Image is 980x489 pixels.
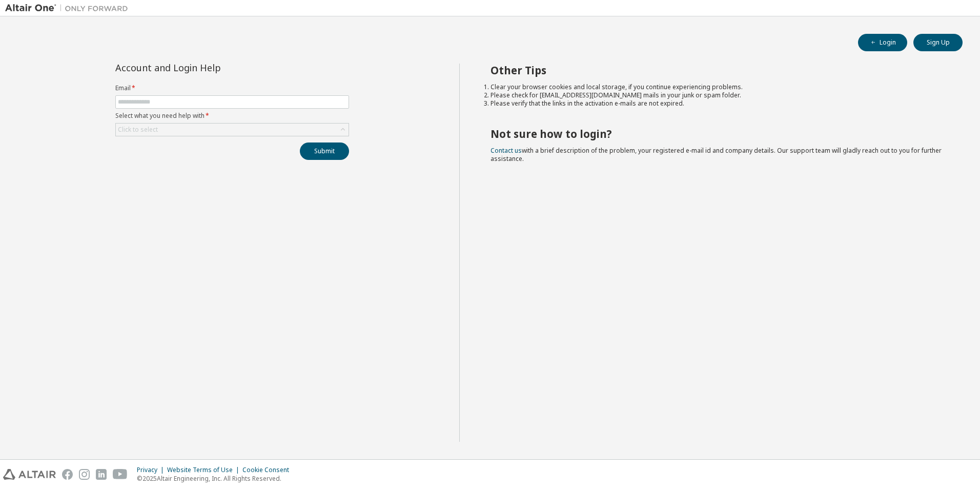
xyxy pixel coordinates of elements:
span: with a brief description of the problem, your registered e-mail id and company details. Our suppo... [491,146,942,163]
div: Click to select [116,124,349,136]
img: Altair One [5,3,133,13]
div: Cookie Consent [242,466,295,474]
div: Website Terms of Use [167,466,242,474]
h2: Not sure how to login? [491,127,945,140]
img: instagram.svg [79,469,90,480]
li: Please verify that the links in the activation e-mails are not expired. [491,99,945,108]
label: Select what you need help with [115,112,349,120]
div: Privacy [137,466,167,474]
button: Sign Up [913,34,963,51]
label: Email [115,84,349,92]
li: Please check for [EMAIL_ADDRESS][DOMAIN_NAME] mails in your junk or spam folder. [491,91,945,99]
li: Clear your browser cookies and local storage, if you continue experiencing problems. [491,83,945,91]
img: linkedin.svg [96,469,107,480]
button: Login [858,34,907,51]
div: Account and Login Help [115,64,302,72]
h2: Other Tips [491,64,945,77]
button: Submit [300,142,349,160]
img: youtube.svg [113,469,128,480]
div: Click to select [118,126,158,134]
p: © 2025 Altair Engineering, Inc. All Rights Reserved. [137,474,295,483]
img: altair_logo.svg [3,469,56,480]
img: facebook.svg [62,469,73,480]
a: Contact us [491,146,522,155]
